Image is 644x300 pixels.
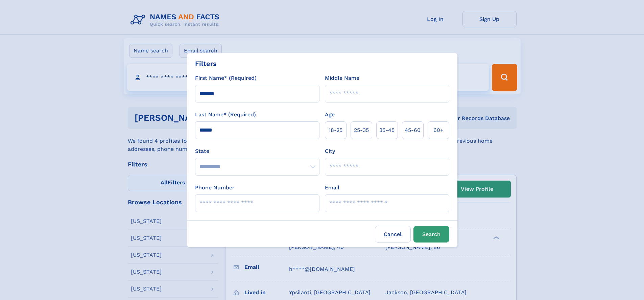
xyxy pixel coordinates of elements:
[433,126,444,134] span: 60+
[195,147,319,155] label: State
[195,111,256,119] label: Last Name* (Required)
[405,126,421,134] span: 45‑60
[195,184,235,192] label: Phone Number
[413,226,449,243] button: Search
[195,59,217,69] div: Filters
[379,126,395,134] span: 35‑45
[325,147,335,155] label: City
[375,226,411,243] label: Cancel
[329,126,342,134] span: 18‑25
[325,111,335,119] label: Age
[325,184,339,192] label: Email
[195,74,257,82] label: First Name* (Required)
[325,74,359,82] label: Middle Name
[354,126,369,134] span: 25‑35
